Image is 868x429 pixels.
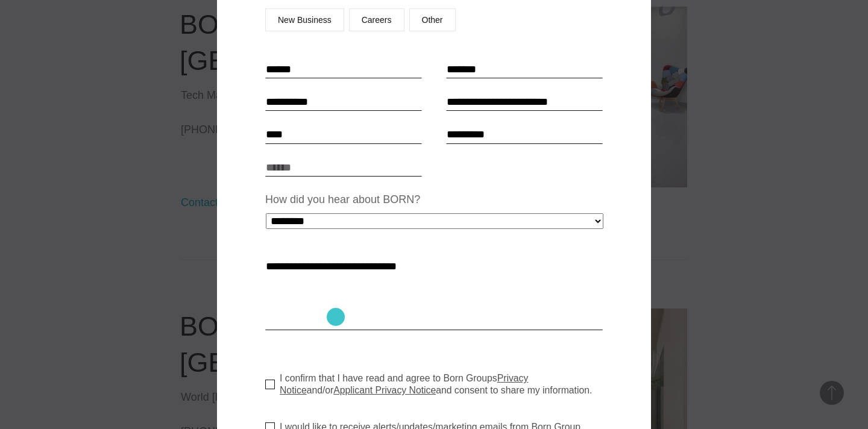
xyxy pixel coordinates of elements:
[265,372,612,396] label: I confirm that I have read and agree to Born Groups and/or and consent to share my information.
[265,193,420,207] label: How did you hear about BORN?
[349,8,404,31] label: Careers
[333,385,436,395] a: Applicant Privacy Notice
[265,8,344,31] label: New Business
[409,8,456,31] label: Other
